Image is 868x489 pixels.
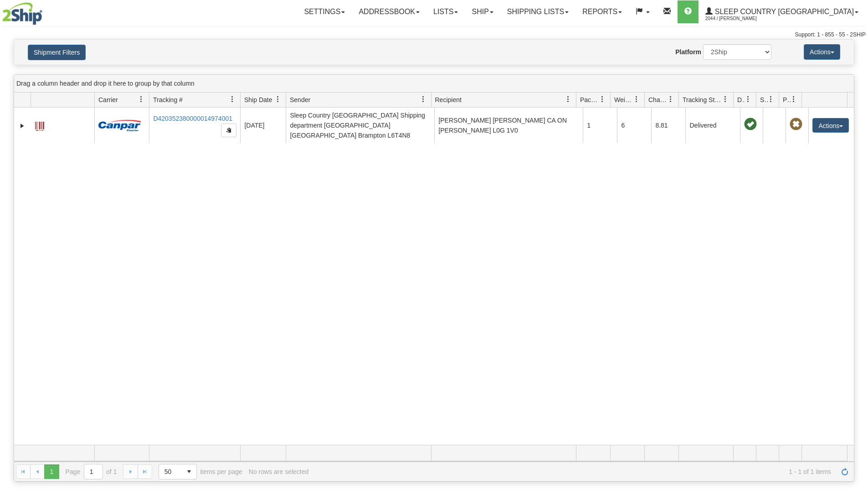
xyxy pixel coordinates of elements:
[134,92,149,107] a: Carrier filter column settings
[651,108,685,143] td: 8.81
[812,118,849,133] button: Actions
[182,464,196,479] span: select
[286,108,434,143] td: Sleep Country [GEOGRAPHIC_DATA] Shipping department [GEOGRAPHIC_DATA] [GEOGRAPHIC_DATA] Brampton ...
[290,95,310,104] span: Sender
[560,92,576,107] a: Recipient filter column settings
[685,108,740,143] td: Delivered
[575,0,629,23] a: Reports
[426,0,465,23] a: Lists
[159,464,242,479] span: items per page
[225,92,240,107] a: Tracking # filter column settings
[786,92,801,107] a: Pickup Status filter column settings
[683,95,722,104] span: Tracking Status
[98,120,141,131] img: 14 - Canpar
[18,121,27,130] a: Expand
[28,45,86,60] button: Shipment Filters
[500,0,575,23] a: Shipping lists
[44,464,59,479] span: Page 1
[705,14,774,23] span: 2044 / [PERSON_NAME]
[14,75,854,93] div: grid grouping header
[614,95,633,104] span: Weight
[164,467,176,476] span: 50
[249,468,309,475] div: No rows are selected
[244,95,272,104] span: Ship Date
[35,118,44,132] a: Label
[790,118,802,131] span: Pickup Not Assigned
[837,464,852,479] a: Refresh
[435,95,462,104] span: Recipient
[153,115,232,122] a: D420352380000014974001
[352,0,426,23] a: Addressbook
[699,0,865,23] a: Sleep Country [GEOGRAPHIC_DATA] 2044 / [PERSON_NAME]
[783,95,791,104] span: Pickup Status
[416,92,431,107] a: Sender filter column settings
[98,95,118,104] span: Carrier
[153,95,183,104] span: Tracking #
[583,108,617,143] td: 1
[713,8,854,15] span: Sleep Country [GEOGRAPHIC_DATA]
[740,92,756,107] a: Delivery Status filter column settings
[595,92,610,107] a: Packages filter column settings
[159,464,197,479] span: Page sizes drop down
[434,108,583,143] td: [PERSON_NAME] [PERSON_NAME] CA ON [PERSON_NAME] L0G 1V0
[221,124,236,137] button: Copy to clipboard
[84,464,103,479] input: Page 1
[648,95,668,104] span: Charge
[760,95,768,104] span: Shipment Issues
[737,95,745,104] span: Delivery Status
[580,95,599,104] span: Packages
[240,108,286,143] td: [DATE]
[718,92,733,107] a: Tracking Status filter column settings
[675,47,701,57] label: Platform
[617,108,651,143] td: 6
[663,92,678,107] a: Charge filter column settings
[2,31,866,39] div: Support: 1 - 855 - 55 - 2SHIP
[2,2,42,25] img: logo2044.jpg
[66,464,117,479] span: Page of 1
[315,468,831,475] span: 1 - 1 of 1 items
[847,198,867,291] iframe: chat widget
[744,118,757,131] span: On time
[629,92,644,107] a: Weight filter column settings
[763,92,779,107] a: Shipment Issues filter column settings
[297,0,352,23] a: Settings
[804,44,840,60] button: Actions
[465,0,500,23] a: Ship
[270,92,286,107] a: Ship Date filter column settings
